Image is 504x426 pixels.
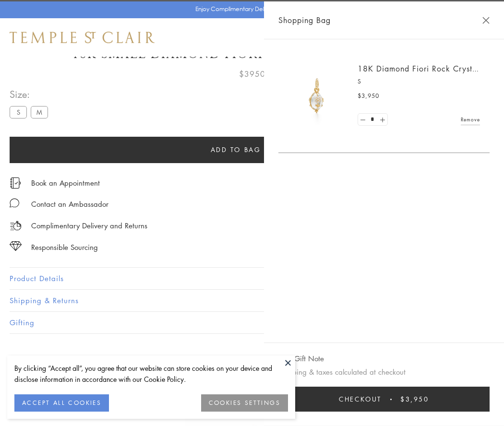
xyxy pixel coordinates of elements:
img: icon_sourcing.svg [10,241,22,251]
div: By clicking “Accept all”, you agree that our website can store cookies on your device and disclos... [14,363,288,385]
button: Close Shopping Bag [482,17,490,24]
button: COOKIES SETTINGS [201,394,288,412]
a: Set quantity to 2 [377,114,387,126]
button: Add Gift Note [278,353,324,365]
button: Add to bag [10,137,462,163]
span: Add to bag [211,144,261,155]
label: M [31,106,48,118]
img: MessageIcon-01_2.svg [10,198,19,208]
p: Enjoy Complimentary Delivery & Returns [195,4,304,14]
button: Product Details [10,268,494,289]
a: Book an Appointment [31,177,100,188]
button: Shipping & Returns [10,290,494,311]
label: S [10,106,27,118]
p: S [358,77,480,86]
p: Complimentary Delivery and Returns [31,220,147,232]
span: $3950 [239,68,265,80]
img: icon_delivery.svg [10,220,22,232]
div: Contact an Ambassador [31,198,108,210]
span: Shopping Bag [278,14,331,26]
img: icon_appointment.svg [10,177,21,189]
button: ACCEPT ALL COOKIES [14,394,109,412]
span: Checkout [339,394,382,404]
img: P51889-E11FIORI [288,67,346,125]
a: Set quantity to 0 [358,114,368,126]
button: Gifting [10,312,494,333]
button: Checkout $3,950 [278,387,490,412]
span: $3,950 [400,394,429,404]
img: Temple St. Clair [10,32,155,43]
a: Remove [461,114,480,125]
span: $3,950 [358,91,379,101]
div: Responsible Sourcing [31,241,98,253]
p: Shipping & taxes calculated at checkout [278,366,490,378]
span: Size: [10,86,52,102]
